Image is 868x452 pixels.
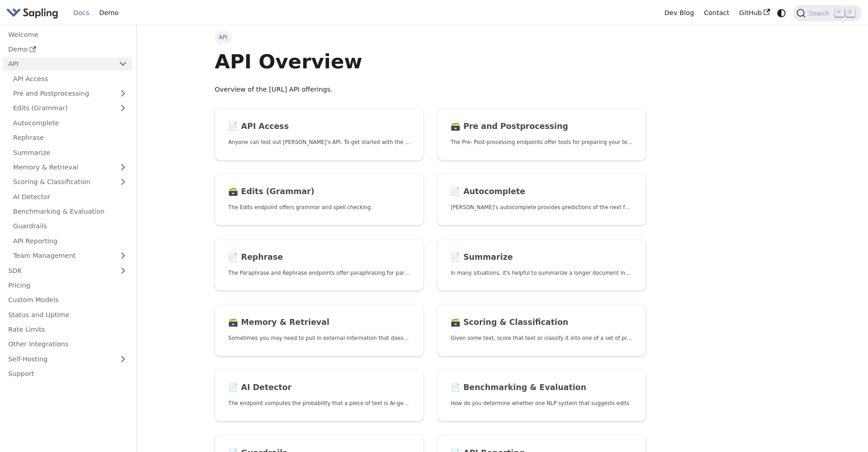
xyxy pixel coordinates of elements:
[228,334,410,343] p: Sometimes you may need to pull in external information that doesn't fit in the context size of an...
[451,203,632,212] p: Sapling's autocomplete provides predictions of the next few characters or words
[437,304,646,356] a: 🗃️ Scoring & ClassificationGiven some text, score that text or classify it into one of a set of p...
[228,252,410,262] h2: Rephrase
[699,6,734,20] a: Contact
[3,338,132,351] a: Other Integrations
[215,84,646,95] p: Overview of the [URL] API offerings.
[215,370,424,422] a: 📄️ AI DetectorThe endpoint computes the probability that a piece of text is AI-generated,
[3,367,132,380] a: Support
[228,138,410,147] p: Anyone can test out Sapling's API. To get started with the API, simply:
[8,87,132,100] a: Pre and Postprocessing
[114,264,132,277] button: Expand sidebar category 'SDK'
[437,239,646,291] a: 📄️ SummarizeIn many situations, it's helpful to summarize a longer document into a shorter, more ...
[3,264,114,277] a: SDK
[451,269,632,277] p: In many situations, it's helpful to summarize a longer document into a shorter, more easily diges...
[3,279,132,292] a: Pricing
[806,10,835,17] span: Search
[8,190,132,203] a: AI Detector
[215,108,424,160] a: 📄️ API AccessAnyone can test out [PERSON_NAME]'s API. To get started with the API, simply:
[3,308,132,321] a: Status and Uptime
[451,318,632,328] h2: Scoring & Classification
[3,323,132,336] a: Rate Limits
[8,249,132,262] a: Team Management
[6,6,58,20] img: Sapling.ai
[215,49,646,74] h1: API Overview
[659,6,699,20] a: Dev Blog
[734,6,775,20] a: GitHub
[437,108,646,160] a: 🗃️ Pre and PostprocessingThe Pre- Post-processing endpoints offer tools for preparing your text d...
[68,6,94,20] a: Docs
[8,146,132,159] a: Summarize
[451,399,632,408] p: How do you determine whether one NLP system that suggests edits
[8,234,132,247] a: API Reporting
[215,239,424,291] a: 📄️ RephraseThe Paraphrase and Rephrase endpoints offer paraphrasing for particular styles.
[228,203,410,212] p: The Edits endpoint offers grammar and spell checking.
[228,318,410,328] h2: Memory & Retrieval
[8,102,132,115] a: Edits (Grammar)
[437,370,646,422] a: 📄️ Benchmarking & EvaluationHow do you determine whether one NLP system that suggests edits
[215,31,231,44] span: API
[8,116,132,129] a: Autocomplete
[835,9,844,17] kbd: ⌘
[215,174,424,226] a: 🗃️ Edits (Grammar)The Edits endpoint offers grammar and spell checking.
[793,5,861,21] button: Search (Command+K)
[3,57,114,71] a: API
[3,43,132,56] a: Demo
[437,174,646,226] a: 📄️ Autocomplete[PERSON_NAME]'s autocomplete provides predictions of the next few characters or words
[3,352,132,365] a: Self-Hosting
[451,138,632,147] p: The Pre- Post-processing endpoints offer tools for preparing your text data for ingestation as we...
[228,399,410,408] p: The endpoint computes the probability that a piece of text is AI-generated,
[451,252,632,262] h2: Summarize
[228,187,410,197] h2: Edits (Grammar)
[94,6,123,20] a: Demo
[846,9,855,17] kbd: K
[228,269,410,277] p: The Paraphrase and Rephrase endpoints offer paraphrasing for particular styles.
[228,383,410,393] h2: AI Detector
[8,131,132,144] a: Rephrase
[451,122,632,132] h2: Pre and Postprocessing
[114,57,132,71] button: Collapse sidebar category 'API'
[215,304,424,356] a: 🗃️ Memory & RetrievalSometimes you may need to pull in external information that doesn't fit in t...
[8,72,132,85] a: API Access
[451,383,632,393] h2: Benchmarking & Evaluation
[775,6,788,20] button: Switch between dark and light mode (currently system mode)
[6,6,62,20] a: Sapling.ai
[3,28,132,41] a: Welcome
[228,122,410,132] h2: API Access
[451,334,632,343] p: Given some text, score that text or classify it into one of a set of pre-specified categories.
[215,31,646,44] nav: Breadcrumbs
[8,205,132,218] a: Benchmarking & Evaluation
[451,187,632,197] h2: Autocomplete
[8,161,132,174] a: Memory & Retrieval
[8,220,132,233] a: Guardrails
[8,175,132,189] a: Scoring & Classification
[3,293,132,307] a: Custom Models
